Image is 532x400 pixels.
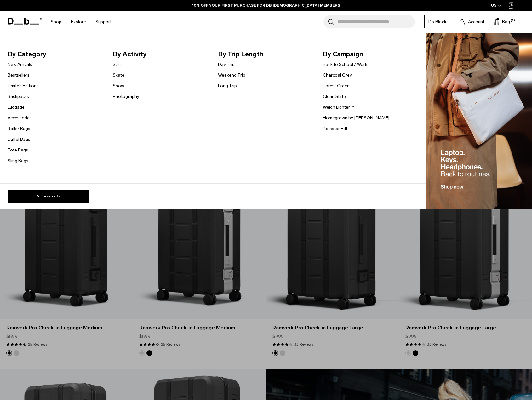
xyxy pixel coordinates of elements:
[8,49,103,59] span: By Category
[113,83,124,89] a: Snow
[8,157,28,164] a: Sling Bags
[8,147,28,153] a: Tote Bags
[323,83,350,89] a: Forest Green
[323,93,346,100] a: Clean Slate
[323,72,352,78] a: Charcoal Grey
[323,61,367,68] a: Back to School / Work
[8,125,30,132] a: Roller Bags
[460,18,484,26] a: Account
[323,104,354,111] a: Weigh Lighter™
[323,125,348,132] a: Polestar Edt.
[218,61,235,68] a: Day Trip
[494,18,510,26] button: Bag (1)
[8,61,32,68] a: New Arrivals
[113,93,139,100] a: Photography
[323,49,418,59] span: By Campaign
[218,83,237,89] a: Long Trip
[51,11,61,33] a: Shop
[218,72,245,78] a: Weekend Trip
[192,3,340,8] a: 10% OFF YOUR FIRST PURCHASE FOR DB [DEMOGRAPHIC_DATA] MEMBERS
[323,115,389,121] a: Homegrown by [PERSON_NAME]
[113,49,208,59] span: By Activity
[426,33,532,209] img: Db
[8,190,89,203] a: All products
[71,11,86,33] a: Explore
[113,72,124,78] a: Skate
[218,49,313,59] span: By Trip Length
[8,83,39,89] a: Limited Editions
[8,115,32,121] a: Accessories
[8,72,30,78] a: Bestsellers
[8,93,29,100] a: Backpacks
[8,136,30,143] a: Duffel Bags
[46,11,116,33] nav: Main Navigation
[8,104,25,111] a: Luggage
[95,11,112,33] a: Support
[113,61,121,68] a: Surf
[468,19,484,25] span: Account
[502,19,510,25] span: Bag
[424,15,450,28] a: Db Black
[511,18,515,23] span: (1)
